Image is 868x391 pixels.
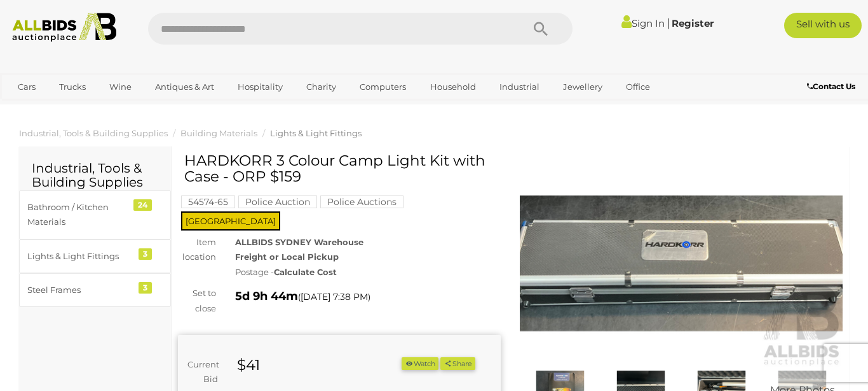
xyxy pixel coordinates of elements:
a: Wine [101,76,140,97]
mark: Police Auction [238,195,317,208]
div: 24 [133,199,152,211]
a: Lights & Light Fittings 3 [19,239,171,273]
a: Antiques & Art [147,76,222,97]
strong: ALLBIDS SYDNEY Warehouse [235,237,363,247]
div: 3 [139,282,152,294]
a: Household [422,76,484,97]
div: Set to close [168,286,226,316]
div: Bathroom / Kitchen Materials [27,200,132,230]
span: | [667,16,670,30]
li: Watch this item [402,357,438,371]
a: Computers [351,76,414,97]
a: Office [618,76,658,97]
a: Lights & Light Fittings [270,128,362,138]
mark: Police Auctions [320,195,403,208]
a: Contact Us [807,80,858,94]
a: Jewellery [555,76,611,97]
strong: $41 [237,356,260,374]
span: [DATE] 7:38 PM [301,291,368,302]
div: 3 [139,248,152,260]
a: Steel Frames 3 [19,273,171,307]
a: Sign In [621,17,665,29]
strong: Calculate Cost [274,267,337,277]
span: ( ) [298,292,370,302]
img: Allbids.com.au [6,13,122,42]
a: Police Auctions [320,197,403,207]
a: Building Materials [180,128,257,138]
button: Watch [402,357,438,371]
button: Share [440,357,475,371]
a: Bathroom / Kitchen Materials 24 [19,190,171,239]
button: Search [509,13,573,45]
strong: 5d 9h 44m [235,289,298,303]
div: Steel Frames [27,283,132,297]
span: [GEOGRAPHIC_DATA] [181,211,280,231]
a: Sell with us [784,13,862,38]
h1: HARDKORR 3 Colour Camp Light Kit with Case - ORP $159 [184,153,498,185]
b: Contact Us [807,82,855,91]
div: Item location [168,235,226,265]
a: Industrial [491,76,548,97]
a: Hospitality [229,76,291,97]
div: Postage - [235,265,501,280]
h2: Industrial, Tools & Building Supplies [32,161,158,189]
a: Register [672,17,714,29]
img: HARDKORR 3 Colour Camp Light Kit with Case - ORP $159 [520,159,843,367]
a: [GEOGRAPHIC_DATA] [59,97,166,118]
a: 54574-65 [181,197,235,207]
a: Police Auction [238,197,317,207]
a: Industrial, Tools & Building Supplies [19,128,168,138]
div: Lights & Light Fittings [27,249,132,264]
div: Current Bid [178,357,227,387]
a: Trucks [51,76,94,97]
strong: Freight or Local Pickup [235,252,339,262]
a: Sports [10,97,52,118]
mark: 54574-65 [181,195,235,208]
a: Cars [10,76,44,97]
a: Charity [298,76,344,97]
